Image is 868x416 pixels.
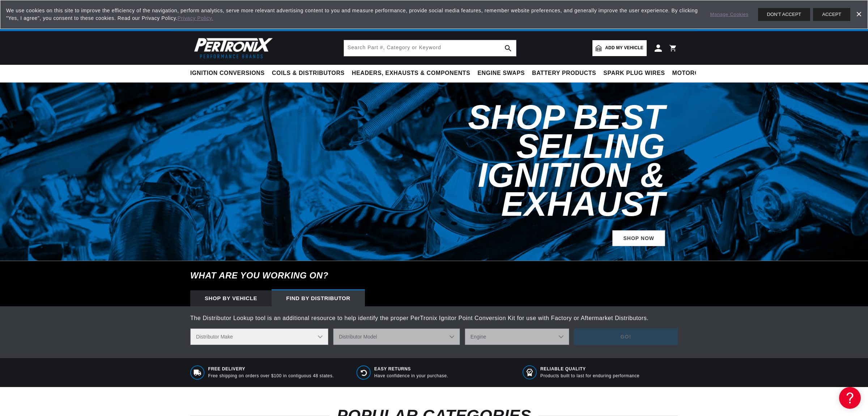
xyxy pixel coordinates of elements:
[605,45,643,51] span: Add my vehicle
[600,65,668,82] summary: Spark Plug Wires
[710,11,749,18] a: Manage Cookies
[603,70,665,77] span: Spark Plug Wires
[272,70,345,77] span: Coils & Distributors
[272,290,365,306] div: Find by Distributor
[356,103,665,219] h2: Shop Best Selling Ignition & Exhaust
[344,40,516,56] input: Search Part #, Category or Keyword
[528,65,600,82] summary: Battery Products
[540,373,639,379] p: Products built to last for enduring performance
[374,373,448,379] p: Have confidence in your purchase.
[6,7,700,22] span: We use cookies on this site to improve the efficiency of the navigation, perform analytics, serve...
[540,366,639,372] span: RELIABLE QUALITY
[190,290,272,306] div: Shop by vehicle
[477,70,525,77] span: Engine Swaps
[813,8,850,21] button: ACCEPT
[612,230,665,247] a: SHOP NOW
[853,9,864,20] a: Dismiss Banner
[672,70,715,77] span: Motorcycle
[500,40,516,56] button: search button
[190,65,268,82] summary: Ignition Conversions
[348,65,474,82] summary: Headers, Exhausts & Components
[758,8,810,21] button: DON'T ACCEPT
[190,314,678,323] div: The Distributor Lookup tool is an additional resource to help identify the proper PerTronix Ignit...
[268,65,348,82] summary: Coils & Distributors
[592,40,647,56] a: Add my vehicle
[178,15,213,21] a: Privacy Policy.
[190,35,273,60] img: Pertronix
[208,366,334,372] span: Free Delivery
[190,70,265,77] span: Ignition Conversions
[352,70,470,77] span: Headers, Exhausts & Components
[532,70,596,77] span: Battery Products
[374,366,448,372] span: Easy Returns
[669,65,719,82] summary: Motorcycle
[172,261,696,290] h6: What are you working on?
[208,373,334,379] p: Free shipping on orders over $100 in contiguous 48 states.
[474,65,528,82] summary: Engine Swaps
